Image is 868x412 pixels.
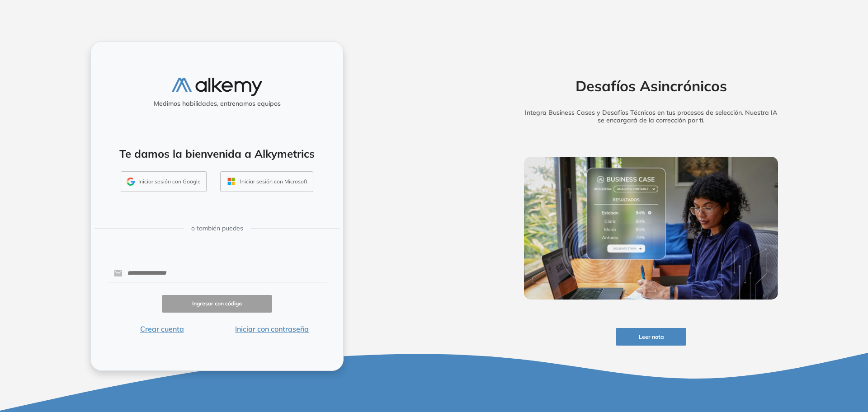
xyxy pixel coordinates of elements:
[94,100,340,108] h5: Medimos habilidades, entrenamos equipos
[524,157,778,300] img: img-more-info
[191,224,243,233] span: o también puedes
[510,109,792,124] h5: Integra Business Cases y Desafíos Técnicos en tus procesos de selección. Nuestra IA se encargará ...
[162,295,272,313] button: Ingresar con código
[220,171,313,192] button: Iniciar sesión con Microsoft
[510,77,792,94] h2: Desafíos Asincrónicos
[823,369,868,412] div: Widget de chat
[226,176,236,187] img: OUTLOOK_ICON
[217,323,327,334] button: Iniciar con contraseña
[823,369,868,412] iframe: Chat Widget
[107,323,217,334] button: Crear cuenta
[616,328,686,346] button: Leer nota
[172,78,262,96] img: logo-alkemy
[127,178,135,186] img: GMAIL_ICON
[121,171,207,192] button: Iniciar sesión con Google
[103,147,331,160] h4: Te damos la bienvenida a Alkymetrics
